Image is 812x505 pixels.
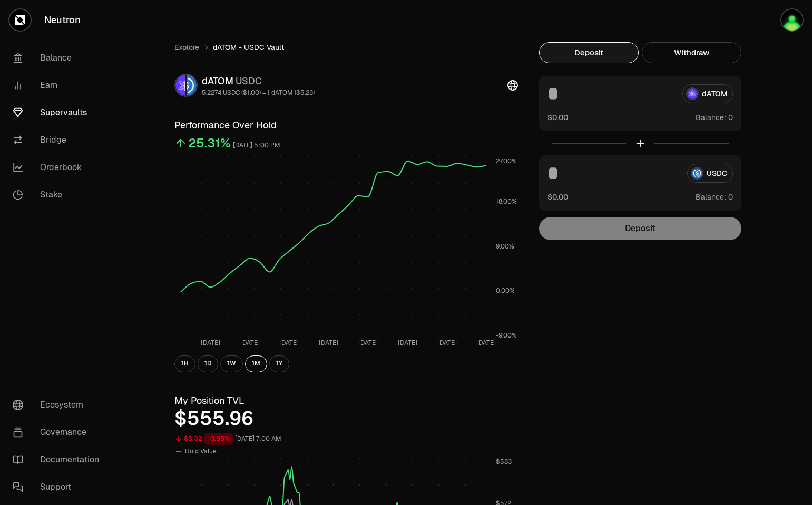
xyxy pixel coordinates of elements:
[495,331,516,340] tspan: -9.00%
[188,135,231,152] div: 25.31%
[4,126,114,154] a: Bridge
[476,339,496,347] tspan: [DATE]
[437,339,456,347] tspan: [DATE]
[185,447,217,456] span: Hold Value
[174,355,195,372] button: 1H
[4,473,114,501] a: Support
[397,339,417,347] tspan: [DATE]
[240,339,259,347] tspan: [DATE]
[696,192,726,202] span: Balance:
[547,191,568,202] button: $0.00
[4,419,114,446] a: Governance
[642,42,741,63] button: Withdraw
[233,140,280,152] div: [DATE] 5:00 PM
[213,42,284,53] span: dATOM - USDC Vault
[495,242,514,251] tspan: 9.00%
[174,393,518,408] h3: My Position TVL
[245,355,267,372] button: 1M
[202,88,315,97] div: 5.2274 USDC ($1.00) = 1 dATOM ($5.23)
[495,458,511,466] tspan: $583
[279,339,299,347] tspan: [DATE]
[202,74,315,88] div: dATOM
[4,72,114,99] a: Earn
[204,433,233,445] div: -0.95%
[200,339,220,347] tspan: [DATE]
[547,112,568,123] button: $0.00
[236,75,262,87] span: USDC
[319,339,338,347] tspan: [DATE]
[174,42,199,53] a: Explore
[539,42,639,63] button: Deposit
[174,42,518,53] nav: breadcrumb
[696,112,726,123] span: Balance:
[495,286,514,295] tspan: 0.00%
[4,44,114,72] a: Balance
[4,154,114,181] a: Orderbook
[198,355,218,372] button: 1D
[4,181,114,209] a: Stake
[187,75,197,96] img: USDC Logo
[495,197,516,206] tspan: 18.00%
[358,339,377,347] tspan: [DATE]
[269,355,289,372] button: 1Y
[4,391,114,419] a: Ecosystem
[781,9,803,31] img: OG Cosmos
[175,75,185,96] img: dATOM Logo
[184,433,202,445] div: $5.32
[4,446,114,473] a: Documentation
[174,118,518,133] h3: Performance Over Hold
[174,408,518,429] div: $555.96
[495,157,516,165] tspan: 27.00%
[235,433,281,445] div: [DATE] 7:00 AM
[220,355,243,372] button: 1W
[4,99,114,126] a: Supervaults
